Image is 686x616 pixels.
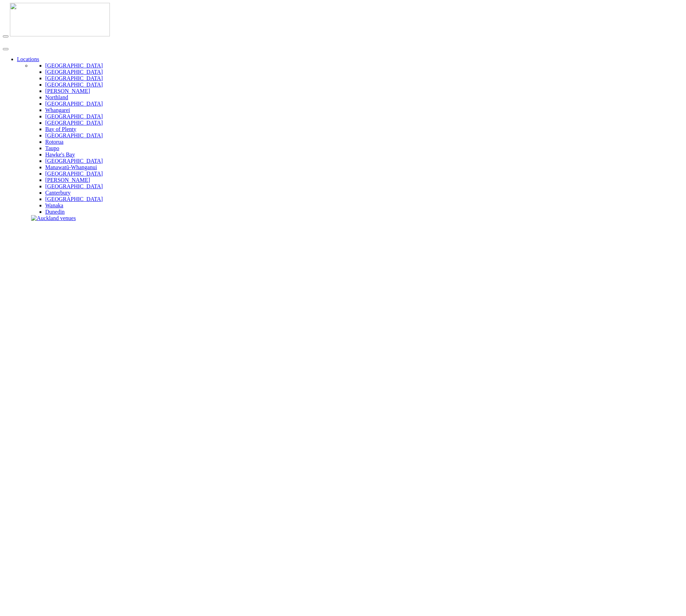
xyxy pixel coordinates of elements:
a: [GEOGRAPHIC_DATA] [45,183,103,189]
a: Whangarei [45,107,70,113]
a: [GEOGRAPHIC_DATA] [45,101,103,107]
a: [GEOGRAPHIC_DATA] [45,171,103,177]
a: Bay of Plenty [45,126,76,132]
a: [GEOGRAPHIC_DATA] [45,69,103,75]
img: nzv-logo.png [10,3,110,36]
a: Canterbury [45,190,71,196]
a: [PERSON_NAME] [45,177,90,183]
a: [GEOGRAPHIC_DATA] [45,63,103,69]
a: Dunedin [45,209,65,215]
a: [GEOGRAPHIC_DATA] [45,132,103,138]
a: Wanaka [45,202,63,208]
a: [GEOGRAPHIC_DATA] [45,120,103,126]
a: [GEOGRAPHIC_DATA] [45,75,103,81]
a: Manawatū-Whanganui [45,164,97,170]
a: [PERSON_NAME] [45,88,90,94]
a: Northland [45,94,68,100]
a: [GEOGRAPHIC_DATA] [45,113,103,119]
a: Locations [17,56,39,62]
img: new-zealand-venues-text.png [3,38,90,42]
a: Hawke's Bay [45,152,75,158]
a: [GEOGRAPHIC_DATA] [45,196,103,202]
a: [GEOGRAPHIC_DATA] [45,82,103,88]
a: [GEOGRAPHIC_DATA] [45,158,103,164]
img: Auckland venues [31,215,76,221]
a: Rotorua [45,139,64,145]
a: Taupo [45,145,59,151]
